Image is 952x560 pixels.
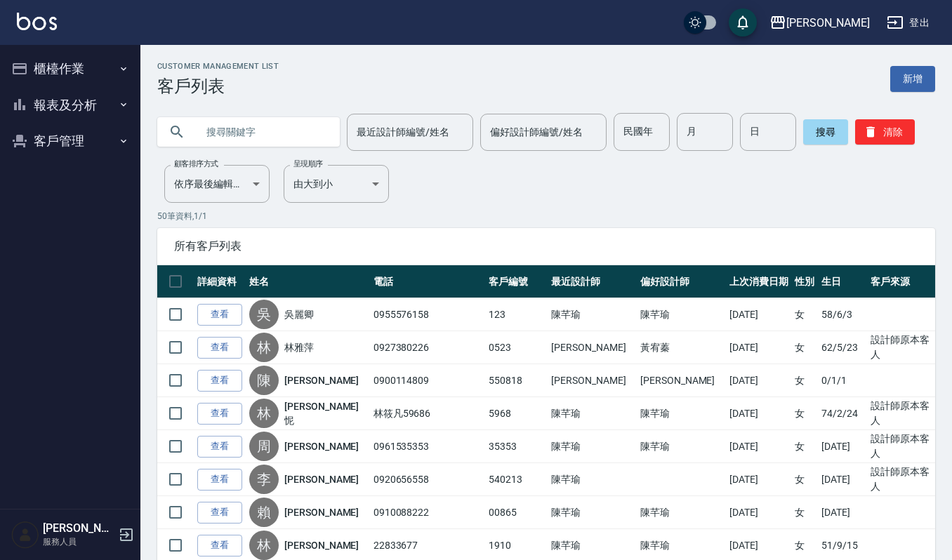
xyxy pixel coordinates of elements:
[6,123,135,159] button: 客戶管理
[548,463,637,496] td: 陳芊瑜
[249,399,279,428] div: 林
[485,463,548,496] td: 540213
[11,521,39,549] img: Person
[485,331,548,364] td: 0523
[249,465,279,494] div: 李
[548,496,637,529] td: 陳芊瑜
[726,496,792,529] td: [DATE]
[726,331,792,364] td: [DATE]
[637,364,726,397] td: [PERSON_NAME]
[284,399,366,427] a: [PERSON_NAME]怩
[284,307,314,321] a: 吳麗卿
[284,340,314,354] a: 林雅萍
[157,76,279,96] h3: 客戶列表
[197,535,242,556] a: 查看
[726,463,792,496] td: [DATE]
[370,463,485,496] td: 0920656558
[764,8,875,37] button: [PERSON_NAME]
[174,239,918,253] span: 所有客戶列表
[197,502,242,524] a: 查看
[370,397,485,430] td: 林筱凡59686
[293,159,323,169] label: 呈現順序
[17,13,57,30] img: Logo
[548,298,637,331] td: 陳芊瑜
[791,397,818,430] td: 女
[284,165,389,203] div: 由大到小
[6,51,135,87] button: 櫃檯作業
[791,496,818,529] td: 女
[791,463,818,496] td: 女
[786,14,870,32] div: [PERSON_NAME]
[249,498,279,527] div: 賴
[548,397,637,430] td: 陳芊瑜
[791,430,818,463] td: 女
[818,496,867,529] td: [DATE]
[197,436,242,458] a: 查看
[485,430,548,463] td: 35353
[284,472,359,486] a: [PERSON_NAME]
[485,265,548,298] th: 客戶編號
[485,298,548,331] td: 123
[197,304,242,326] a: 查看
[726,364,792,397] td: [DATE]
[818,463,867,496] td: [DATE]
[867,430,935,463] td: 設計師原本客人
[370,430,485,463] td: 0961535353
[370,331,485,364] td: 0927380226
[818,298,867,331] td: 58/6/3
[637,265,726,298] th: 偏好設計師
[6,87,135,124] button: 報表及分析
[249,300,279,329] div: 吳
[164,165,270,203] div: 依序最後編輯時間
[284,439,359,453] a: [PERSON_NAME]
[867,397,935,430] td: 設計師原本客人
[818,430,867,463] td: [DATE]
[194,265,246,298] th: 詳細資料
[867,265,935,298] th: 客戶來源
[637,496,726,529] td: 陳芊瑜
[729,8,757,36] button: save
[867,463,935,496] td: 設計師原本客人
[284,505,359,519] a: [PERSON_NAME]
[249,333,279,362] div: 林
[818,265,867,298] th: 生日
[284,538,359,552] a: [PERSON_NAME]
[791,364,818,397] td: 女
[726,430,792,463] td: [DATE]
[548,331,637,364] td: [PERSON_NAME]
[485,397,548,430] td: 5968
[548,364,637,397] td: [PERSON_NAME]
[803,119,848,145] button: 搜尋
[197,403,242,425] a: 查看
[370,298,485,331] td: 0955576158
[197,113,329,151] input: 搜尋關鍵字
[249,366,279,395] div: 陳
[284,373,359,387] a: [PERSON_NAME]
[818,331,867,364] td: 62/5/23
[637,430,726,463] td: 陳芊瑜
[548,265,637,298] th: 最近設計師
[249,531,279,560] div: 林
[174,159,218,169] label: 顧客排序方式
[881,10,935,36] button: 登出
[637,331,726,364] td: 黃宥蓁
[370,364,485,397] td: 0900114809
[197,469,242,491] a: 查看
[890,66,935,92] a: 新增
[249,432,279,461] div: 周
[726,298,792,331] td: [DATE]
[485,496,548,529] td: 00865
[157,62,279,71] h2: Customer Management List
[197,337,242,359] a: 查看
[43,535,114,548] p: 服務人員
[818,364,867,397] td: 0/1/1
[791,331,818,364] td: 女
[791,265,818,298] th: 性別
[818,397,867,430] td: 74/2/24
[791,298,818,331] td: 女
[370,265,485,298] th: 電話
[485,364,548,397] td: 550818
[867,331,935,364] td: 設計師原本客人
[726,265,792,298] th: 上次消費日期
[726,397,792,430] td: [DATE]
